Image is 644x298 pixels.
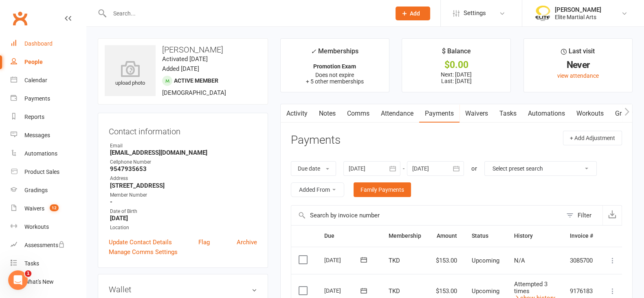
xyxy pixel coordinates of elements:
[11,145,86,163] a: Automations
[11,90,86,108] a: Payments
[375,104,419,123] a: Attendance
[464,4,486,22] span: Settings
[24,260,39,267] div: Tasks
[317,226,381,246] th: Due
[110,182,257,189] strong: [STREET_ADDRESS]
[109,247,178,257] a: Manage Comms Settings
[162,89,226,96] span: [DEMOGRAPHIC_DATA]
[562,206,602,225] button: Filter
[557,72,599,79] a: view attendance
[24,77,47,83] div: Calendar
[24,242,65,248] div: Assessments
[471,164,477,173] div: or
[25,270,31,277] span: 1
[514,257,525,264] span: N/A
[11,71,86,90] a: Calendar
[24,114,44,120] div: Reports
[472,287,499,295] span: Upcoming
[8,270,28,290] iframe: Intercom live chat
[110,175,257,182] div: Address
[419,104,459,123] a: Payments
[464,226,507,246] th: Status
[11,254,86,273] a: Tasks
[110,208,257,215] div: Date of Birth
[514,280,547,295] span: Attempted 3 times
[110,165,257,173] strong: 9547935653
[109,124,257,136] h3: Contact information
[24,95,50,102] div: Payments
[459,104,494,123] a: Waivers
[341,104,375,123] a: Comms
[11,163,86,181] a: Product Sales
[24,205,44,212] div: Waivers
[311,48,316,55] i: ✓
[110,142,257,150] div: Email
[109,285,257,294] h3: Wallet
[281,104,313,123] a: Activity
[324,284,362,297] div: [DATE]
[563,247,600,274] td: 3085700
[389,257,400,264] span: TKD
[311,46,358,61] div: Memberships
[11,108,86,126] a: Reports
[561,46,595,61] div: Last visit
[354,182,411,197] a: Family Payments
[507,226,563,246] th: History
[24,187,48,193] div: Gradings
[306,78,364,85] span: + 5 other memberships
[110,149,257,156] strong: [EMAIL_ADDRESS][DOMAIN_NAME]
[531,61,625,69] div: Never
[11,273,86,291] a: What's New
[162,55,208,63] time: Activated [DATE]
[315,72,354,78] span: Does not expire
[105,45,261,54] h3: [PERSON_NAME]
[291,206,562,225] input: Search by invoice number
[105,61,156,88] div: upload photo
[110,198,257,206] strong: -
[442,46,471,61] div: $ Balance
[563,131,622,145] button: + Add Adjustment
[110,215,257,222] strong: [DATE]
[10,8,30,28] a: Clubworx
[198,237,210,247] a: Flag
[389,287,400,295] span: TKD
[11,218,86,236] a: Workouts
[110,224,257,232] div: Location
[24,40,53,47] div: Dashboard
[324,254,362,266] div: [DATE]
[237,237,257,247] a: Archive
[555,13,601,21] div: Elite Martial Arts
[11,53,86,71] a: People
[409,71,503,84] p: Next: [DATE] Last: [DATE]
[110,158,257,166] div: Cellphone Number
[11,181,86,199] a: Gradings
[107,8,385,19] input: Search...
[162,65,199,72] time: Added [DATE]
[409,61,503,69] div: $0.00
[174,77,218,84] span: Active member
[24,150,57,157] div: Automations
[429,226,464,246] th: Amount
[494,104,522,123] a: Tasks
[313,63,356,70] strong: Promotion Exam
[50,204,59,211] span: 12
[555,6,601,13] div: [PERSON_NAME]
[410,10,420,17] span: Add
[24,278,54,285] div: What's New
[313,104,341,123] a: Notes
[291,134,341,147] h3: Payments
[522,104,571,123] a: Automations
[24,59,43,65] div: People
[571,104,609,123] a: Workouts
[534,5,551,22] img: thumb_image1508806937.png
[11,35,86,53] a: Dashboard
[110,191,257,199] div: Member Number
[24,169,59,175] div: Product Sales
[563,226,600,246] th: Invoice #
[11,236,86,254] a: Assessments
[472,257,499,264] span: Upcoming
[24,132,50,138] div: Messages
[291,182,344,197] button: Added From
[24,223,49,230] div: Workouts
[429,247,464,274] td: $153.00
